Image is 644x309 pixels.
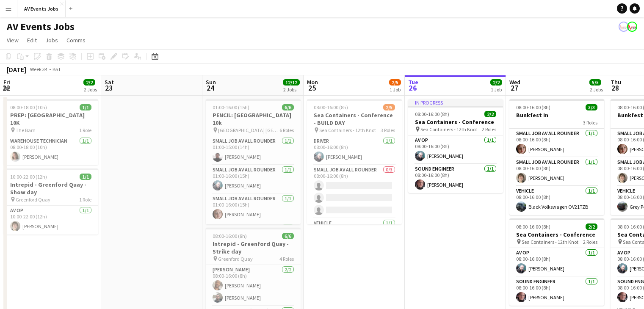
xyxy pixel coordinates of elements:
span: 10:00-22:00 (12h) [10,174,47,180]
span: 08:00-16:00 (8h) [415,111,449,117]
span: Week 34 [28,66,49,72]
span: 3 Roles [381,127,395,133]
span: Greenford Quay [16,196,50,203]
span: 2 Roles [482,126,496,132]
app-job-card: 08:00-16:00 (8h)3/3Bunkfest In3 RolesSmall Job AV All Rounder1/108:00-16:00 (8h)[PERSON_NAME]Smal... [509,99,604,215]
app-card-role: Small Job AV All Rounder0/308:00-16:00 (8h) [307,165,402,218]
div: 2 Jobs [84,86,97,93]
app-card-role: Driver1/108:00-16:00 (8h)[PERSON_NAME] [307,136,402,165]
span: 1/1 [80,174,91,180]
span: Sea Containers - 12th Knot [420,126,477,132]
span: View [7,36,19,44]
h3: Sea Containers - Conference [408,118,503,126]
span: 2/2 [586,223,597,230]
app-card-role: AV Op1/108:00-16:00 (8h)[PERSON_NAME] [509,248,604,277]
app-user-avatar: Liam O'Brien [627,22,637,32]
span: [GEOGRAPHIC_DATA] [GEOGRAPHIC_DATA] [218,127,279,133]
button: AV Events Jobs [17,0,66,17]
app-job-card: In progress08:00-16:00 (8h)2/2Sea Containers - Conference Sea Containers - 12th Knot2 RolesAV Op1... [408,99,503,193]
app-card-role: Small Job AV All Rounder1/108:00-16:00 (8h)[PERSON_NAME] [509,157,604,186]
app-job-card: 08:00-16:00 (8h)2/2Sea Containers - Conference Sea Containers - 12th Knot2 RolesAV Op1/108:00-16:... [509,218,604,306]
div: 2 Jobs [283,86,299,93]
app-card-role: Small Job AV All Rounder1/108:00-16:00 (8h)[PERSON_NAME] [509,129,604,157]
span: 08:00-16:00 (8h) [314,104,348,110]
span: Greenford Quay [218,256,253,262]
span: 6/6 [282,104,294,110]
h3: Intrepid - Greenford Quay - Show day [3,181,98,196]
app-card-role: Warehouse Technician1/108:00-18:00 (10h)[PERSON_NAME] [3,136,98,165]
span: 08:00-16:00 (8h) [213,233,247,239]
span: Thu [611,78,621,86]
div: BST [53,66,61,72]
span: 2/2 [490,79,502,86]
span: 3/3 [586,104,597,110]
app-card-role: Small Job AV All Rounder1/101:00-16:00 (15h)[PERSON_NAME] [206,165,301,194]
app-user-avatar: Liam O'Brien [619,22,629,32]
app-card-role: [PERSON_NAME]2/208:00-16:00 (8h)[PERSON_NAME][PERSON_NAME] [206,265,301,306]
a: Comms [63,35,89,46]
div: [DATE] [7,65,26,74]
span: 12/12 [283,79,300,86]
span: 6/6 [282,233,294,239]
span: Jobs [45,36,58,44]
span: 08:00-16:00 (8h) [516,223,550,230]
h3: PENCIL: [GEOGRAPHIC_DATA] 10k [206,111,301,127]
span: 26 [407,83,418,93]
app-job-card: 10:00-22:00 (12h)1/1Intrepid - Greenford Quay - Show day Greenford Quay1 RoleAV Op1/110:00-22:00 ... [3,168,98,235]
div: 1 Job [491,86,502,93]
h3: Bunkfest In [509,111,604,119]
span: Sea Containers - 12th Knot [319,127,376,133]
span: Sat [105,78,114,86]
span: Comms [66,36,86,44]
span: 1/1 [80,104,91,110]
span: 25 [306,83,318,93]
span: 27 [508,83,520,93]
a: Edit [24,35,40,46]
span: Mon [307,78,318,86]
span: Fri [3,78,10,86]
app-card-role: Vehicle1/108:00-16:00 (8h)Black Volkswagen OV21TZB [509,186,604,215]
span: 08:00-18:00 (10h) [10,104,47,110]
span: Wed [509,78,520,86]
span: 2/5 [383,104,395,110]
div: 2 Jobs [590,86,603,93]
span: 3 Roles [583,119,597,126]
span: 2/2 [484,111,496,117]
span: 1 Role [79,196,91,203]
app-job-card: 08:00-16:00 (8h)2/5Sea Containers - Conference - BUILD DAY Sea Containers - 12th Knot3 RolesDrive... [307,99,402,224]
span: 2 Roles [583,239,597,245]
span: Sea Containers - 12th Knot [522,239,578,245]
app-job-card: 08:00-18:00 (10h)1/1PREP: [GEOGRAPHIC_DATA] 10K The Barn1 RoleWarehouse Technician1/108:00-18:00 ... [3,99,98,165]
span: 6 Roles [279,127,294,133]
span: 2/5 [389,79,401,86]
span: Edit [27,36,37,44]
div: 1 Job [390,86,401,93]
app-card-role: Sound Engineer1/108:00-16:00 (8h)[PERSON_NAME] [509,277,604,306]
span: 2/2 [83,79,95,86]
a: Jobs [42,35,61,46]
span: 4 Roles [279,256,294,262]
span: 24 [205,83,216,93]
div: 01:00-16:00 (15h)6/6PENCIL: [GEOGRAPHIC_DATA] 10k [GEOGRAPHIC_DATA] [GEOGRAPHIC_DATA]6 RolesSmall... [206,99,301,224]
app-card-role: AV Op1/110:00-22:00 (12h)[PERSON_NAME] [3,206,98,235]
span: Sun [206,78,216,86]
span: Tue [408,78,418,86]
app-card-role: Small Job AV All Rounder1/101:00-15:00 (14h)[PERSON_NAME] [206,136,301,165]
span: The Barn [16,127,36,133]
h1: AV Events Jobs [7,20,75,33]
div: In progress [408,99,503,106]
h3: PREP: [GEOGRAPHIC_DATA] 10K [3,111,98,127]
span: 22 [2,83,10,93]
h3: Intrepid - Greenford Quay - Strike day [206,240,301,255]
app-card-role: Sound Engineer1/108:00-16:00 (8h)[PERSON_NAME] [408,164,503,193]
a: View [3,35,22,46]
app-card-role: Vehicle1/1 [307,218,402,247]
span: 08:00-16:00 (8h) [516,104,550,110]
h3: Sea Containers - Conference [509,231,604,238]
span: 23 [103,83,114,93]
